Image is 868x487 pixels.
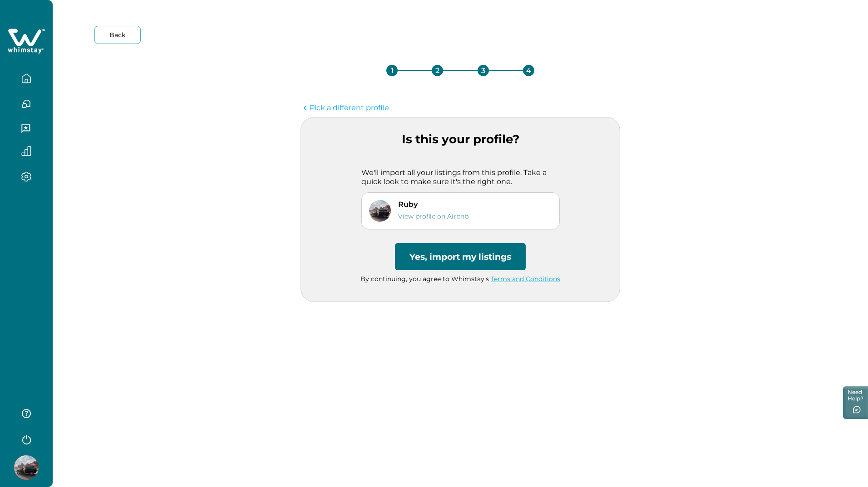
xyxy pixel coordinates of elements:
div: 3 [478,65,489,76]
a: Terms and Conditions [491,275,560,283]
div: 4 [523,65,534,76]
img: Whimstay Host [14,455,39,480]
p: Is this your profile? [301,132,620,146]
button: Back [94,26,141,44]
button: Yes, import my listings [395,243,526,270]
p: Ruby [398,200,469,209]
p: Pick a different profile [310,103,389,112]
a: View profile on Airbnb [398,212,469,220]
img: Profile Image [369,200,391,222]
div: 2 [432,65,443,76]
div: 1 [386,65,398,76]
p: We'll import all your listings from this profile. Take a quick look to make sure it's the right one. [361,168,560,186]
p: By continuing, you agree to Whimstay's [301,275,620,284]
